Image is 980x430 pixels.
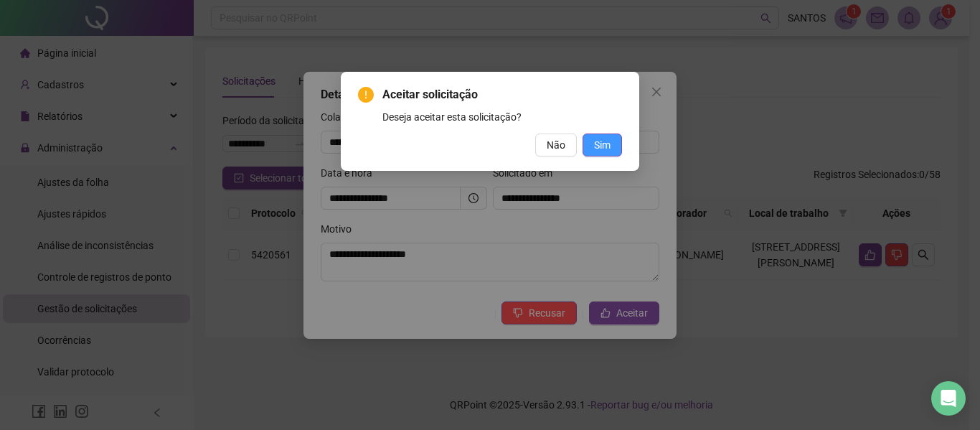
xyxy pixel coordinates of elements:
[535,134,577,156] button: Não
[594,137,611,153] span: Sim
[547,137,565,153] span: Não
[382,86,622,103] span: Aceitar solicitação
[583,134,622,156] button: Sim
[358,87,374,103] span: exclamation-circle
[382,109,622,125] div: Deseja aceitar esta solicitação?
[931,381,966,416] div: Open Intercom Messenger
